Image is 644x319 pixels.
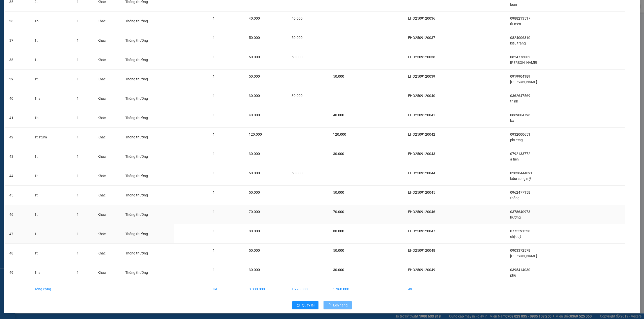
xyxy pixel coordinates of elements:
[213,113,215,117] span: 1
[5,166,30,186] td: 44
[121,244,174,263] td: Thông thường
[121,186,174,205] td: Thông thường
[249,229,260,233] span: 80.000
[213,248,215,252] span: 1
[94,224,121,244] td: Khác
[77,19,79,23] span: 1
[30,128,73,147] td: 1t 1túm
[94,12,121,31] td: Khác
[408,132,435,136] span: EHO2509120042
[77,271,79,275] span: 1
[333,302,348,308] span: Lên hàng
[510,61,537,65] span: [PERSON_NAME]
[510,41,526,45] span: kiều trang
[121,12,174,31] td: Thông thường
[121,263,174,282] td: Thông thường
[30,50,73,70] td: 1t
[121,89,174,108] td: Thông thường
[121,224,174,244] td: Thông thường
[296,303,300,307] span: rollback
[213,16,215,20] span: 1
[94,108,121,128] td: Khác
[249,16,260,20] span: 40.000
[510,99,518,103] span: thịnh
[30,282,73,296] td: Tổng cộng
[408,36,435,40] span: EHO2509120037
[510,248,530,252] span: 0903372578
[510,235,521,239] span: chị quý
[30,70,73,89] td: 1t
[292,301,318,309] button: rollbackQuay lại
[30,263,73,282] td: 1hs
[510,74,530,78] span: 0919904189
[94,50,121,70] td: Khác
[510,215,521,219] span: hương
[408,74,435,78] span: EHO2509120039
[30,166,73,186] td: 1h
[121,70,174,89] td: Thông thường
[5,224,30,244] td: 47
[333,113,344,117] span: 40.000
[249,74,260,78] span: 50.000
[30,108,73,128] td: 1b
[510,16,530,20] span: 0988213517
[30,224,73,244] td: 1t
[94,205,121,224] td: Khác
[77,38,79,42] span: 1
[333,268,344,272] span: 30.000
[249,113,260,117] span: 40.000
[121,205,174,224] td: Thông thường
[77,193,79,197] span: 1
[510,22,521,26] span: út mèo
[5,31,30,50] td: 37
[77,232,79,236] span: 1
[292,16,303,20] span: 40.000
[249,268,260,272] span: 30.000
[94,244,121,263] td: Khác
[302,302,314,308] span: Quay lại
[249,248,260,252] span: 50.000
[510,273,516,277] span: phú
[408,171,435,175] span: EHO2509120044
[510,171,532,175] span: 02838444091
[333,74,344,78] span: 50.000
[249,55,260,59] span: 50.000
[510,132,530,136] span: 0932000651
[249,210,260,214] span: 70.000
[249,190,260,194] span: 50.000
[510,36,530,40] span: 0824006310
[249,152,260,156] span: 30.000
[510,3,517,7] span: loan
[5,205,30,224] td: 46
[121,166,174,186] td: Thông thường
[30,186,73,205] td: 1t
[510,157,519,161] span: a tiến
[408,248,435,252] span: EHO2509120048
[30,89,73,108] td: 1hs
[333,248,344,252] span: 50.000
[408,55,435,59] span: EHO2509120038
[408,152,435,156] span: EHO2509120043
[213,268,215,272] span: 1
[77,251,79,255] span: 1
[408,190,435,194] span: EHO2509120045
[408,229,435,233] span: EHO2509120047
[213,55,215,59] span: 1
[292,94,303,98] span: 30.000
[94,263,121,282] td: Khác
[213,210,215,214] span: 1
[5,244,30,263] td: 48
[5,147,30,166] td: 43
[510,94,530,98] span: 0362647569
[328,303,333,307] span: loading
[510,119,514,123] span: bx
[77,116,79,120] span: 1
[77,174,79,178] span: 1
[213,74,215,78] span: 1
[249,36,260,40] span: 50.000
[333,132,346,136] span: 120.000
[213,36,215,40] span: 1
[5,263,30,282] td: 49
[213,190,215,194] span: 1
[408,113,435,117] span: EHO2509120041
